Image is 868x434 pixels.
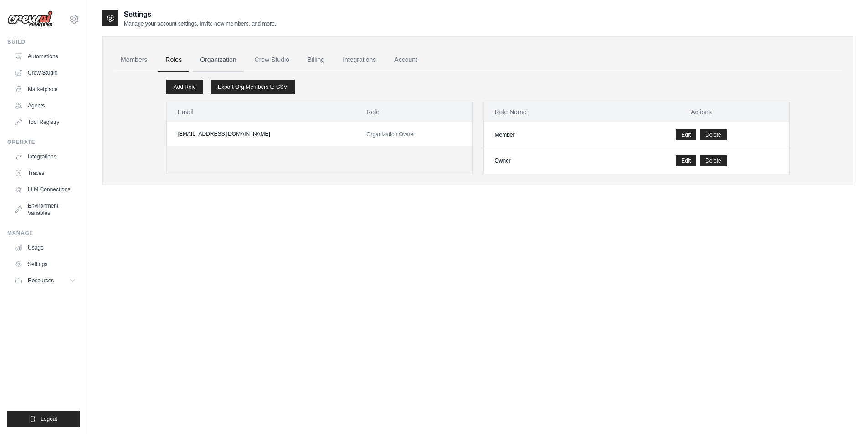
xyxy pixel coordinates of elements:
a: Integrations [11,149,80,164]
p: Manage your account settings, invite new members, and more. [124,20,276,27]
a: Traces [11,166,80,180]
a: Roles [158,48,189,72]
a: Usage [11,240,80,255]
button: Delete [700,129,727,140]
td: Member [484,122,614,148]
a: Billing [300,48,332,72]
span: Resources [28,277,54,284]
td: Owner [484,148,614,174]
a: Environment Variables [11,199,80,220]
th: Email [167,102,356,122]
button: Resources [11,273,80,288]
a: Members [113,48,154,72]
span: Organization Owner [366,131,415,138]
a: Marketplace [11,82,80,97]
img: Logo [7,10,53,28]
div: Build [7,38,80,46]
a: Organization [193,48,243,72]
a: Export Org Members to CSV [211,80,295,94]
a: Account [387,48,425,72]
a: Agents [11,98,80,113]
th: Actions [614,102,789,122]
th: Role Name [484,102,614,122]
a: Settings [11,257,80,271]
div: Manage [7,230,80,237]
td: [EMAIL_ADDRESS][DOMAIN_NAME] [167,122,356,146]
a: Edit [676,129,696,140]
h2: Settings [124,9,276,20]
div: Operate [7,138,80,146]
a: Add Role [166,80,203,94]
a: Integrations [335,48,383,72]
th: Role [355,102,472,122]
a: Crew Studio [247,48,297,72]
a: LLM Connections [11,182,80,197]
button: Logout [7,411,80,427]
a: Tool Registry [11,115,80,129]
a: Edit [676,155,696,166]
a: Crew Studio [11,66,80,80]
button: Delete [700,155,727,166]
a: Automations [11,49,80,64]
span: Logout [41,415,57,423]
